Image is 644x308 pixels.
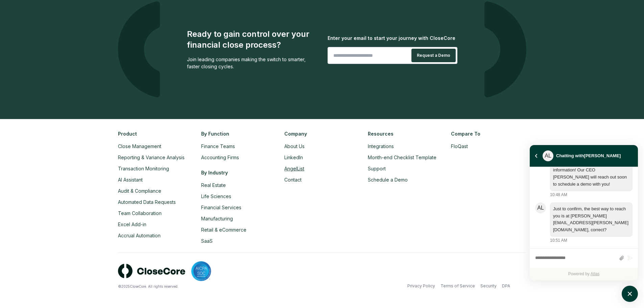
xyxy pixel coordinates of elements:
div: Enter your email to start your journey with CloseCore [328,34,457,42]
div: atlas-message-bubble [550,203,633,237]
h3: By Function [201,130,276,137]
a: Atlas [591,271,600,276]
div: Ready to gain control over your financial close process? [187,29,317,50]
a: Support [368,166,386,171]
a: Close Management [118,143,161,149]
a: Financial Services [201,205,241,210]
a: About Us [284,143,305,149]
a: Transaction Monitoring [118,166,169,171]
div: Friday, October 3, 10:48 AM [550,150,633,198]
div: atlas-ticket [530,167,638,280]
a: Schedule a Demo [368,177,408,183]
div: Chatting with [PERSON_NAME] [556,152,621,160]
a: Team Collaboration [118,210,162,216]
a: Accrual Automation [118,233,161,238]
a: Finance Teams [201,143,235,149]
a: Integrations [368,143,394,149]
a: Month-end Checklist Template [368,155,436,160]
p: Just to confirm, the best way to reach you is at [PERSON_NAME][EMAIL_ADDRESS][PERSON_NAME][DOMAIN... [553,206,629,234]
a: SaaS [201,238,213,244]
button: Request a Demo [411,49,456,62]
div: Join leading companies making the switch to smarter, faster closing cycles. [187,56,317,70]
div: atlas-composer [535,252,633,264]
a: Accounting Firms [201,155,239,160]
a: Reporting & Variance Analysis [118,155,185,160]
div: © 2025 CloseCore. All rights reserved. [118,284,322,289]
div: Friday, October 3, 10:51 AM [550,203,633,243]
div: atlas-message-text [553,206,629,234]
div: Powered by [530,268,638,280]
a: AngelList [284,166,304,171]
img: logo [118,1,160,97]
a: AI Assistant [118,177,143,183]
a: LinkedIn [284,155,303,160]
button: Attach files by clicking or dropping files here [619,255,624,261]
h3: Company [284,130,359,137]
a: Security [480,283,497,289]
div: atlas-message-text [553,153,629,188]
div: atlas-message [535,203,633,243]
h3: Compare To [451,130,526,137]
a: Real Estate [201,182,226,188]
div: atlas-message [535,150,633,198]
a: Automated Data Requests [118,199,176,205]
h3: Product [118,130,193,137]
img: SOC 2 compliant [191,261,211,281]
p: Hi, sorry for the delayed response, and thank you for providing us all the information! Our CEO [... [553,153,629,188]
a: Privacy Policy [407,283,435,289]
h3: By Industry [201,169,276,176]
h3: Resources [368,130,443,137]
img: logo [118,264,186,278]
button: atlas-back-button [532,152,540,160]
button: atlas-launcher [622,286,638,302]
img: logo [484,1,526,97]
a: Retail & eCommerce [201,227,246,233]
div: atlas-message-author-avatar [543,150,553,161]
a: Manufacturing [201,216,233,221]
a: Terms of Service [440,283,475,289]
a: DPA [502,283,510,289]
div: 10:51 AM [550,237,567,243]
a: FloQast [451,143,468,149]
div: 10:48 AM [550,192,567,198]
div: atlas-message-bubble [550,150,633,191]
div: atlas-window [530,145,638,280]
a: Contact [284,177,302,183]
div: atlas-message-author-avatar [535,203,546,213]
a: Excel Add-in [118,221,146,227]
a: Life Sciences [201,193,231,199]
a: Audit & Compliance [118,188,161,194]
